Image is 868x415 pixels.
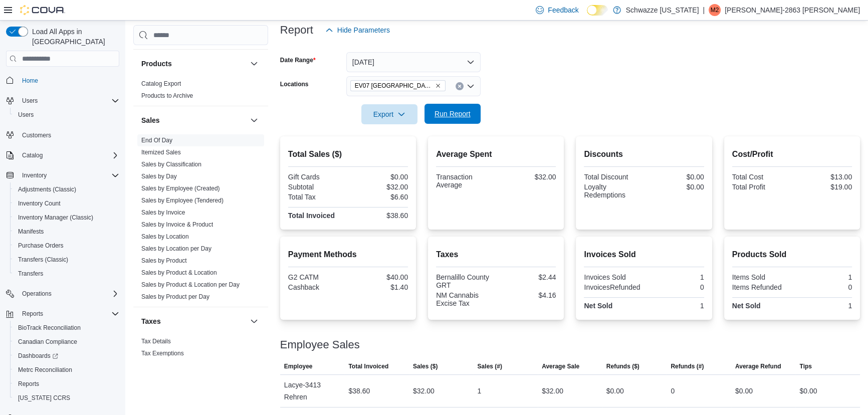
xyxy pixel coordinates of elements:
[141,92,193,100] span: Products to Archive
[280,56,316,64] label: Date Range
[141,269,217,277] span: Sales by Product & Location
[141,257,187,264] a: Sales by Product
[18,308,119,320] span: Reports
[732,273,790,281] div: Items Sold
[435,83,441,89] button: Remove EV07 Paradise Hills from selection in this group
[703,4,705,16] p: |
[288,193,346,201] div: Total Tax
[584,148,704,160] h2: Discounts
[348,385,370,397] div: $38.60
[248,315,260,327] button: Taxes
[14,364,119,376] span: Metrc Reconciliation
[498,173,556,181] div: $32.00
[22,290,52,298] span: Operations
[18,95,42,107] button: Users
[14,183,119,195] span: Adjustments (Classic)
[18,288,56,300] button: Operations
[18,338,77,346] span: Canadian Compliance
[14,268,119,280] span: Transfers
[14,254,72,266] a: Transfers (Classic)
[548,5,578,15] span: Feedback
[424,104,481,124] button: Run Report
[626,4,699,16] p: Schwazze [US_STATE]
[18,75,42,87] a: Home
[436,273,494,289] div: Bernalillo County GRT
[14,254,119,266] span: Transfers (Classic)
[141,281,240,288] a: Sales by Product & Location per Day
[14,392,119,404] span: Washington CCRS
[288,183,346,191] div: Subtotal
[14,378,43,390] a: Reports
[141,196,224,204] span: Sales by Employee (Tendered)
[141,172,177,180] span: Sales by Day
[14,336,81,348] a: Canadian Compliance
[14,212,119,224] span: Inventory Manager (Classic)
[14,350,119,362] span: Dashboards
[141,161,201,168] a: Sales by Classification
[799,362,811,370] span: Tips
[2,287,123,301] button: Operations
[646,283,704,291] div: 0
[413,362,438,370] span: Sales ($)
[284,362,313,370] span: Employee
[141,197,224,204] a: Sales by Employee (Tendered)
[10,349,123,363] a: Dashboards
[18,366,72,374] span: Metrc Reconciliation
[478,362,502,370] span: Sales (#)
[14,240,119,252] span: Purchase Orders
[141,233,189,241] span: Sales by Location
[28,27,119,47] span: Load All Apps in [GEOGRAPHIC_DATA]
[18,169,51,181] button: Inventory
[14,336,119,348] span: Canadian Compliance
[18,288,119,300] span: Operations
[337,25,390,35] span: Hide Parameters
[2,73,123,87] button: Home
[141,337,171,345] span: Tax Details
[10,196,123,211] button: Inventory Count
[248,114,260,126] button: Sales
[141,257,187,265] span: Sales by Product
[10,267,123,281] button: Transfers
[10,108,123,122] button: Users
[141,185,220,192] a: Sales by Employee (Created)
[18,149,47,161] button: Catalog
[2,148,123,162] button: Catalog
[321,20,394,40] button: Hide Parameters
[725,4,860,16] p: [PERSON_NAME]-2863 [PERSON_NAME]
[18,228,44,236] span: Manifests
[584,273,642,281] div: Invoices Sold
[14,240,68,252] a: Purchase Orders
[141,149,181,156] a: Itemized Sales
[709,4,721,16] div: Matthew-2863 Turner
[14,212,97,224] a: Inventory Manager (Classic)
[288,249,408,261] h2: Payment Methods
[141,59,246,69] button: Products
[141,80,181,88] span: Catalog Export
[20,5,65,15] img: Cova
[18,394,70,402] span: [US_STATE] CCRS
[10,335,123,349] button: Canadian Compliance
[248,58,260,70] button: Products
[350,273,408,281] div: $40.00
[350,193,408,201] div: $6.60
[14,378,119,390] span: Reports
[435,109,471,119] span: Run Report
[348,362,388,370] span: Total Invoiced
[18,111,34,119] span: Users
[141,209,185,216] a: Sales by Invoice
[2,128,123,142] button: Customers
[498,273,556,281] div: $2.44
[794,302,852,310] div: 1
[141,245,211,252] a: Sales by Location per Day
[22,131,51,139] span: Customers
[10,377,123,391] button: Reports
[361,104,417,124] button: Export
[280,375,345,407] div: Lacye-3413 Rehren
[288,283,346,291] div: Cashback
[794,283,852,291] div: 0
[141,80,181,87] a: Catalog Export
[10,363,123,377] button: Metrc Reconciliation
[14,226,48,238] a: Manifests
[141,245,211,253] span: Sales by Location per Day
[18,352,58,360] span: Dashboards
